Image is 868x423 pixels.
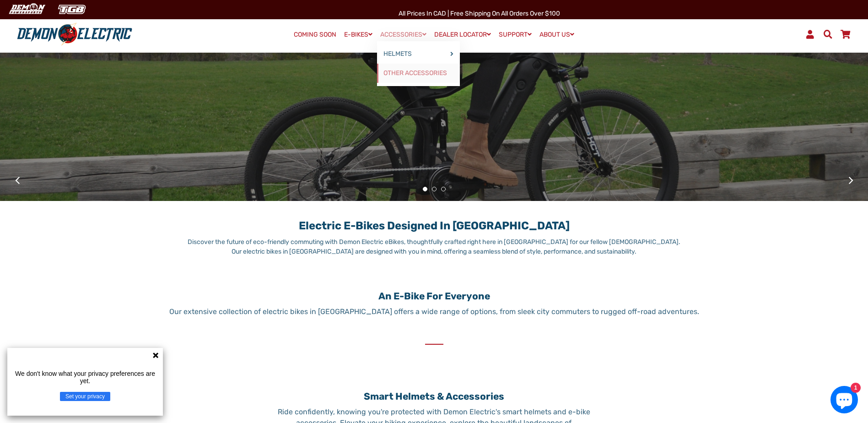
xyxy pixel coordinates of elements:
a: HELMETS [377,44,460,64]
img: Demon Electric [5,2,49,17]
a: DEALER LOCATOR [431,28,494,41]
img: Demon Electric logo [14,22,135,46]
img: TGB Canada [53,2,91,17]
button: 1 of 3 [423,187,427,191]
a: E-BIKES [341,28,376,41]
p: We don't know what your privacy preferences are yet. [11,370,159,385]
button: 2 of 3 [432,187,437,191]
a: COMING SOON [291,28,340,41]
button: Set your privacy [60,392,110,401]
a: SUPPORT [496,28,535,41]
a: OTHER ACCESSORIES [377,64,460,83]
inbox-online-store-chat: Shopify online store chat [828,386,861,416]
p: Discover the future of eco-friendly commuting with Demon Electric eBikes, thoughtfully crafted ri... [185,237,684,256]
span: All Prices in CAD | Free shipping on all orders over $100 [399,10,560,17]
h1: Electric E-Bikes Designed in [GEOGRAPHIC_DATA] [185,210,684,233]
button: 3 of 3 [441,187,446,191]
a: ACCESSORIES [377,28,430,41]
h2: Smart Helmets & Accessories [270,390,598,402]
a: ABOUT US [536,28,577,41]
